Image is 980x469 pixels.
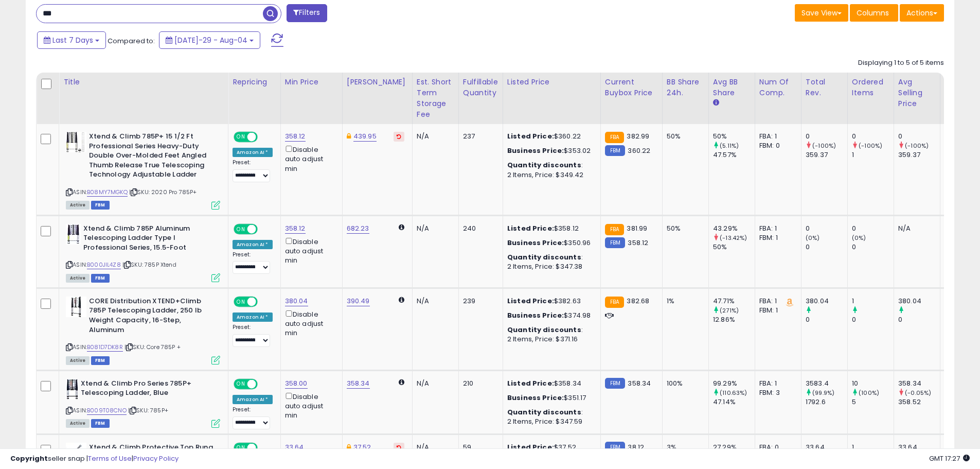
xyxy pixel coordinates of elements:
div: FBM: 3 [759,388,793,397]
small: (-0.05%) [905,389,931,397]
div: FBM: 0 [759,141,793,150]
div: $358.12 [507,224,593,233]
div: 0 [806,242,847,252]
b: Business Price: [507,393,564,403]
div: 5 [852,397,894,407]
small: (0%) [806,234,820,242]
span: Compared to: [108,36,155,46]
div: 358.34 [898,379,940,388]
span: All listings currently available for purchase on Amazon [66,419,90,428]
div: Avg BB Share [713,77,751,98]
a: B000JIL4Z8 [87,260,121,269]
div: 0 [806,132,847,141]
a: B08MY7MGKQ [87,188,128,197]
div: 1792.6 [806,397,847,407]
div: 12.86% [713,315,755,324]
div: Amazon AI * [233,148,273,157]
span: OFF [256,379,273,388]
img: 414Eja23fpL._SL40_.jpg [66,379,78,399]
span: | SKU: Core 785P + [124,343,181,351]
img: 41sju6qdmIL._SL40_.jpg [66,224,81,245]
div: N/A [898,224,932,233]
div: Fulfillable Quantity [463,77,498,98]
a: 358.12 [285,131,306,142]
a: Terms of Use [88,454,132,463]
div: 50% [713,132,755,141]
small: (110.63%) [720,389,747,397]
b: Business Price: [507,238,564,248]
img: 41EC7at82TL._SL40_.jpg [66,297,86,317]
div: FBA: 1 [759,224,793,233]
div: Avg Selling Price [898,77,936,109]
small: FBM [605,145,625,156]
div: $360.22 [507,132,593,141]
div: Est. Short Term Storage Fee [417,77,454,120]
div: 0 [852,242,894,252]
span: ON [235,379,247,388]
a: 358.12 [285,223,306,234]
a: 380.04 [285,296,308,306]
a: 682.23 [347,223,369,234]
div: 2 Items, Price: $371.16 [507,335,593,344]
span: Last 7 Days [52,35,93,45]
small: (5.11%) [720,142,739,150]
div: $374.98 [507,311,593,320]
button: [DATE]-29 - Aug-04 [159,31,260,49]
div: ASIN: [66,297,220,363]
button: Columns [850,4,898,22]
div: 0 [806,224,847,233]
span: OFF [256,133,273,142]
div: Amazon AI * [233,312,273,322]
a: B081D7DK8R [87,343,123,352]
button: Filters [287,4,327,22]
button: Last 7 Days [37,31,106,49]
div: Title [63,77,224,88]
div: Repricing [233,77,276,88]
span: 381.99 [627,223,647,233]
span: FBM [91,201,110,210]
small: (99.9%) [812,389,834,397]
div: Displaying 1 to 5 of 5 items [858,58,944,68]
span: ON [235,298,247,306]
small: FBM [605,378,625,389]
span: | SKU: 2020 Pro 785P+ [129,188,197,196]
div: 47.57% [713,150,755,160]
div: 210 [463,379,495,388]
div: 47.71% [713,297,755,306]
span: | SKU: 785P+ [128,406,168,414]
div: Ordered Items [852,77,889,98]
span: FBM [91,419,110,428]
div: Num of Comp. [759,77,797,98]
div: Current Buybox Price [605,77,658,98]
b: Xtend & Climb 785P Aluminum Telescoping Ladder Type I Professional Series, 15.5-Foot [83,224,208,255]
a: 439.95 [353,131,377,142]
b: Listed Price: [507,378,554,388]
span: 382.68 [627,296,649,306]
div: 358.52 [898,397,940,407]
div: seller snap | | [10,454,179,464]
div: Disable auto adjust min [285,391,334,421]
div: Disable auto adjust min [285,144,334,173]
span: 360.22 [628,146,650,155]
div: 2 Items, Price: $347.59 [507,417,593,426]
div: FBA: 1 [759,132,793,141]
div: Preset: [233,159,273,182]
span: FBM [91,274,110,283]
a: B009T08CNO [87,406,127,415]
div: Disable auto adjust min [285,308,334,338]
small: (100%) [859,389,879,397]
div: Disable auto adjust min [285,236,334,266]
span: ON [235,133,247,142]
span: All listings currently available for purchase on Amazon [66,274,90,283]
div: Total Rev. [806,77,843,98]
a: 390.49 [347,296,370,306]
div: Preset: [233,324,273,347]
span: | SKU: 785P Xtend [122,260,176,269]
b: Business Price: [507,146,564,155]
div: Preset: [233,251,273,274]
b: Quantity discounts [507,252,581,262]
div: 0 [852,132,894,141]
div: : [507,161,593,170]
span: 358.34 [628,378,651,388]
span: All listings currently available for purchase on Amazon [66,201,90,210]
